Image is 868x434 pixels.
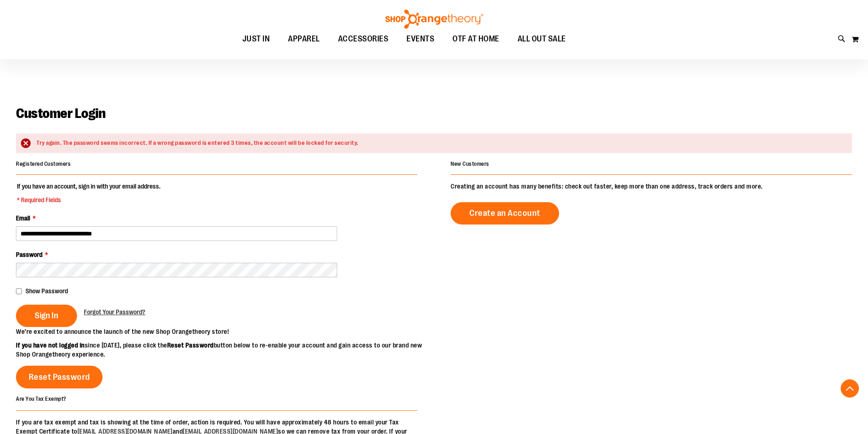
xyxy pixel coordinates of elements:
strong: If you have not logged in [16,342,85,349]
span: Create an Account [469,208,540,218]
a: Reset Password [16,366,103,388]
button: Sign In [16,305,77,327]
span: Reset Password [29,372,90,382]
span: EVENTS [406,29,434,49]
strong: Reset Password [167,342,214,349]
button: Back To Top [841,379,859,398]
span: Sign In [35,311,58,321]
span: Email [16,214,30,222]
strong: Are You Tax Exempt? [16,396,67,402]
span: OTF AT HOME [452,29,499,49]
span: Customer Login [16,106,105,121]
strong: Registered Customers [16,161,71,167]
span: JUST IN [242,29,270,49]
p: since [DATE], please click the button below to re-enable your account and gain access to our bran... [16,341,434,359]
p: We’re excited to announce the launch of the new Shop Orangetheory store! [16,327,434,336]
a: Forgot Your Password? [84,307,145,317]
span: ACCESSORIES [338,29,389,49]
span: Password [16,251,42,258]
strong: New Customers [451,161,489,167]
span: Forgot Your Password? [84,308,145,316]
p: Creating an account has many benefits: check out faster, keep more than one address, track orders... [451,182,852,191]
a: Create an Account [451,202,559,225]
span: APPAREL [288,29,320,49]
legend: If you have an account, sign in with your email address. [16,182,161,204]
span: * Required Fields [17,195,160,204]
span: ALL OUT SALE [518,29,566,49]
img: Shop Orangetheory [384,10,484,29]
div: Try again. The password seems incorrect. If a wrong password is entered 3 times, the account will... [36,139,843,148]
span: Show Password [26,287,68,295]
